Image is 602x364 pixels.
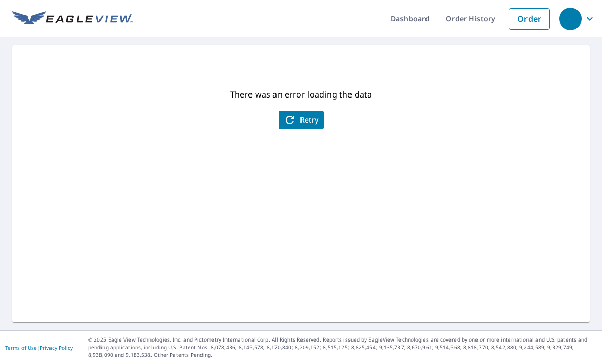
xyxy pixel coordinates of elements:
[12,11,133,27] img: EV Logo
[230,88,372,101] p: There was an error loading the data
[284,114,319,126] span: Retry
[40,344,73,351] a: Privacy Policy
[5,345,73,351] p: |
[279,111,324,129] button: Retry
[5,344,37,351] a: Terms of Use
[509,8,550,30] a: Order
[88,336,597,359] p: © 2025 Eagle View Technologies, Inc. and Pictometry International Corp. All Rights Reserved. Repo...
